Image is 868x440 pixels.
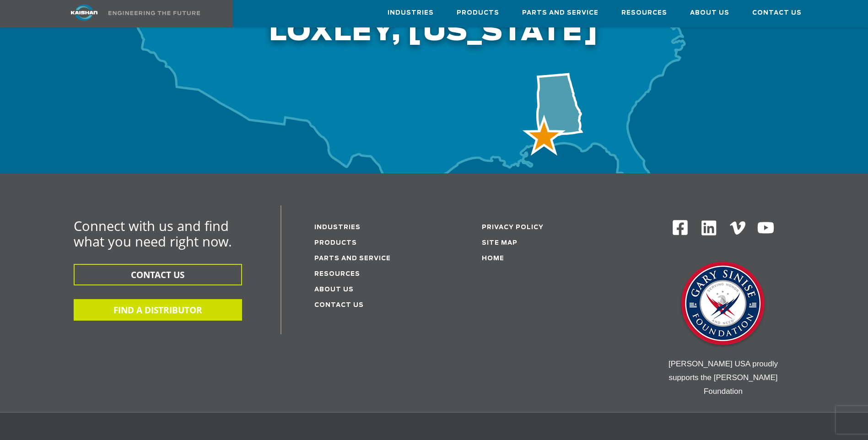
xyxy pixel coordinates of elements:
a: Home [482,256,504,262]
a: Privacy Policy [482,225,544,231]
span: About Us [690,8,729,18]
img: Youtube [757,219,775,237]
img: Gary Sinise Foundation [677,259,769,350]
button: FIND A DISTRIBUTOR [74,299,242,321]
a: Contact Us [314,302,364,308]
button: CONTACT US [74,264,242,285]
span: Contact Us [752,8,802,18]
span: Connect with us and find what you need right now. [74,217,232,250]
img: Engineering the future [108,11,200,15]
img: kaishan logo [50,5,119,21]
a: About Us [314,287,354,293]
a: Products [457,0,499,25]
span: [PERSON_NAME] USA proudly supports the [PERSON_NAME] Foundation [669,360,778,396]
a: Resources [314,271,360,277]
a: Products [314,240,357,246]
img: Facebook [672,219,689,236]
span: Parts and Service [522,8,598,18]
img: Linkedin [700,219,718,237]
a: Site Map [482,240,518,246]
a: Industries [388,0,434,25]
a: Parts and service [314,256,391,262]
a: Industries [314,225,361,231]
span: Resources [621,8,667,18]
span: Industries [388,8,434,18]
img: Vimeo [730,221,745,235]
a: Contact Us [752,0,802,25]
a: About Us [690,0,729,25]
a: Resources [621,0,667,25]
span: Products [457,8,499,18]
a: Parts and Service [522,0,598,25]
